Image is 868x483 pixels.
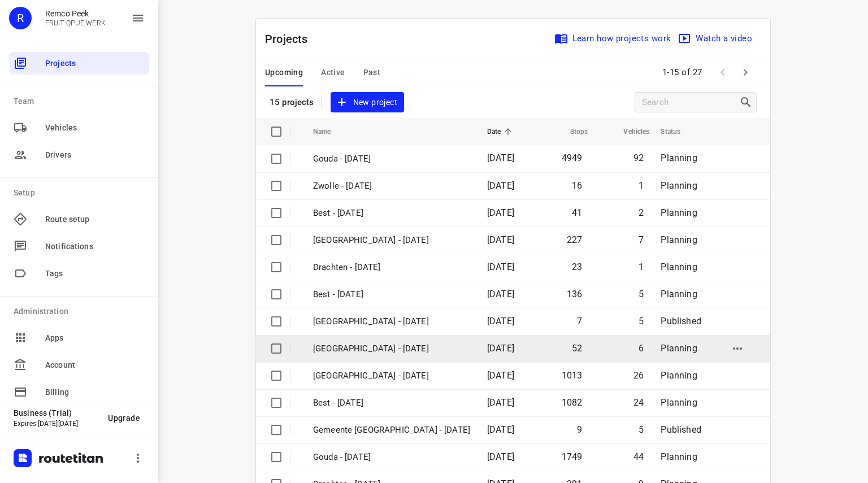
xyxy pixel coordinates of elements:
[9,116,149,139] div: Vehicles
[487,397,514,408] span: [DATE]
[45,122,145,134] span: Vehicles
[45,58,145,69] span: Projects
[577,316,582,327] span: 7
[661,262,697,272] span: Planning
[661,234,697,245] span: Planning
[487,234,514,245] span: [DATE]
[14,95,149,107] p: Team
[9,327,149,349] div: Apps
[45,268,145,280] span: Tags
[9,208,149,230] div: Route setup
[487,125,516,138] span: Date
[633,397,644,408] span: 24
[661,180,697,191] span: Planning
[661,343,697,354] span: Planning
[639,424,644,435] span: 5
[14,420,99,428] p: Expires [DATE][DATE]
[661,316,701,327] span: Published
[9,235,149,258] div: Notifications
[9,381,149,403] div: Billing
[633,153,644,163] span: 92
[313,207,470,220] p: Best - Friday
[562,153,583,163] span: 4949
[313,451,470,464] p: Gouda - Wednesday
[313,288,470,301] p: Best - [DATE]
[642,94,739,111] input: Search projects
[661,289,697,299] span: Planning
[45,19,106,27] p: FRUIT OP JE WERK
[639,234,644,245] span: 7
[45,359,145,371] span: Account
[633,370,644,381] span: 26
[313,180,470,193] p: Zwolle - Friday
[487,289,514,299] span: [DATE]
[313,397,470,410] p: Best - Wednesday
[639,207,644,218] span: 2
[14,306,149,317] p: Administration
[363,66,381,80] span: Past
[661,451,697,462] span: Planning
[661,153,697,163] span: Planning
[313,342,470,355] p: [GEOGRAPHIC_DATA] - [DATE]
[711,61,734,84] span: Previous Page
[45,386,145,398] span: Billing
[9,7,32,29] div: R
[331,92,404,113] button: New project
[45,9,106,18] p: Remco Peek
[572,343,582,354] span: 52
[45,332,145,344] span: Apps
[45,214,145,225] span: Route setup
[45,149,145,161] span: Drivers
[639,262,644,272] span: 1
[9,143,149,166] div: Drivers
[658,60,707,85] span: 1-15 of 27
[9,52,149,75] div: Projects
[487,207,514,218] span: [DATE]
[313,315,470,328] p: [GEOGRAPHIC_DATA] - [DATE]
[313,424,470,437] p: Gemeente Rotterdam - Wednesday
[313,369,470,382] p: Zwolle - Wednesday
[567,289,583,299] span: 136
[572,180,582,191] span: 16
[270,97,314,107] p: 15 projects
[487,180,514,191] span: [DATE]
[337,95,397,110] span: New project
[9,354,149,376] div: Account
[14,187,149,199] p: Setup
[487,451,514,462] span: [DATE]
[313,125,346,138] span: Name
[487,262,514,272] span: [DATE]
[661,125,695,138] span: Status
[661,370,697,381] span: Planning
[562,397,583,408] span: 1082
[567,234,583,245] span: 227
[555,125,588,138] span: Stops
[313,234,470,247] p: Zwolle - Thursday
[661,424,701,435] span: Published
[99,408,149,428] button: Upgrade
[661,397,697,408] span: Planning
[577,424,582,435] span: 9
[487,153,514,163] span: [DATE]
[562,451,583,462] span: 1749
[639,316,644,327] span: 5
[639,289,644,299] span: 5
[321,66,345,80] span: Active
[572,207,582,218] span: 41
[572,262,582,272] span: 23
[639,180,644,191] span: 1
[265,66,303,80] span: Upcoming
[487,424,514,435] span: [DATE]
[661,207,697,218] span: Planning
[609,125,649,138] span: Vehicles
[313,261,470,274] p: Drachten - [DATE]
[265,31,317,47] p: Projects
[45,241,145,253] span: Notifications
[487,316,514,327] span: [DATE]
[734,61,757,84] span: Next Page
[633,451,644,462] span: 44
[14,408,99,417] p: Business (Trial)
[562,370,583,381] span: 1013
[313,153,470,166] p: Gouda - [DATE]
[739,95,756,109] div: Search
